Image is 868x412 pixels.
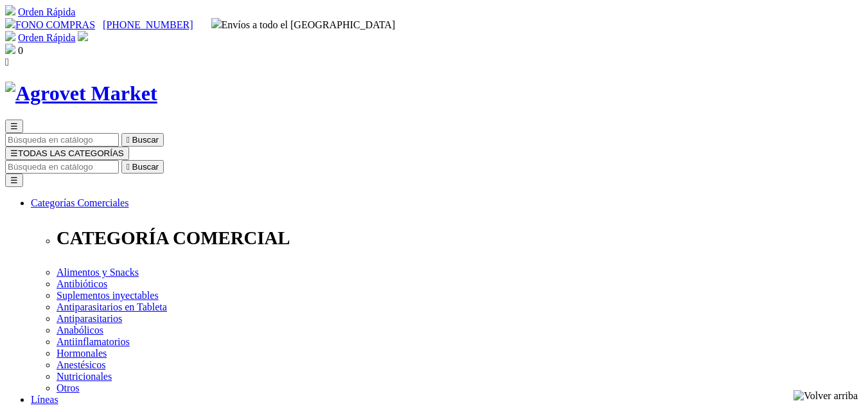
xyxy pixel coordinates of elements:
[5,57,9,67] i: 
[5,5,15,15] img: shopping-cart.svg
[211,19,396,30] span: Envíos a todo el [GEOGRAPHIC_DATA]
[121,160,164,174] button:  Buscar
[5,44,15,54] img: shopping-bag.svg
[57,348,107,359] a: Hormonales
[5,133,119,147] input: Buscar
[57,382,80,393] a: Otros
[31,197,128,208] a: Categorías Comerciales
[211,18,222,28] img: delivery-truck.svg
[103,19,193,30] a: [PHONE_NUMBER]
[5,160,119,174] input: Buscar
[5,120,23,133] button: ☰
[121,133,164,147] button:  Buscar
[18,6,75,17] a: Orden Rápida
[5,31,15,41] img: shopping-cart.svg
[127,162,130,172] i: 
[78,31,88,41] img: user.svg
[57,290,159,301] a: Suplementos inyectables
[5,147,129,160] button: ☰TODAS LAS CATEGORÍAS
[793,390,858,402] img: Volver arriba
[5,19,95,30] a: FONO COMPRAS
[10,121,18,131] span: ☰
[31,394,58,405] a: Líneas
[5,18,15,28] img: phone.svg
[57,301,167,312] a: Antiparasitarios en Tableta
[57,336,130,347] a: Antiinflamatorios
[127,135,130,145] i: 
[57,371,112,382] a: Nutricionales
[5,82,157,105] img: Agrovet Market
[18,45,23,56] span: 0
[132,135,159,145] span: Buscar
[10,148,18,158] span: ☰
[57,359,105,370] a: Anestésicos
[132,162,159,172] span: Buscar
[18,32,75,43] a: Orden Rápida
[57,325,103,336] a: Anabólicos
[5,174,23,187] button: ☰
[57,278,107,289] a: Antibióticos
[78,32,88,43] a: Acceda a su cuenta de cliente
[57,267,139,278] a: Alimentos y Snacks
[57,313,122,324] a: Antiparasitarios
[57,228,863,249] p: CATEGORÍA COMERCIAL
